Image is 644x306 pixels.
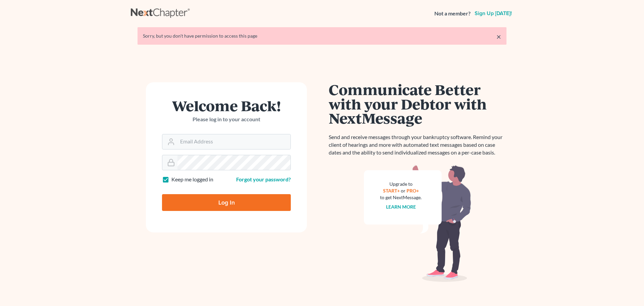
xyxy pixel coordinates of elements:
a: × [496,33,501,41]
strong: Not a member? [434,10,471,17]
input: Log In [162,194,291,211]
h1: Communicate Better with your Debtor with NextMessage [329,82,506,125]
p: Please log in to your account [162,116,291,123]
span: or [401,188,406,193]
p: Send and receive messages through your bankruptcy software. Remind your client of hearings and mo... [329,133,506,157]
input: Email Address [177,134,290,149]
label: Keep me logged in [171,176,213,183]
img: nextmessage_bg-59042aed3d76b12b5cd301f8e5b87938c9018125f34e5fa2b7a6b67550977c72.svg [364,165,471,282]
a: START+ [383,188,400,193]
div: Sorry, but you don't have permission to access this page [143,33,501,39]
a: PRO+ [407,188,419,193]
a: Sign up [DATE]! [473,11,513,16]
div: Upgrade to [380,181,422,187]
a: Forgot your password? [236,176,291,182]
div: to get NextMessage. [380,194,422,201]
h1: Welcome Back! [162,98,291,113]
a: Learn more [386,204,416,210]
